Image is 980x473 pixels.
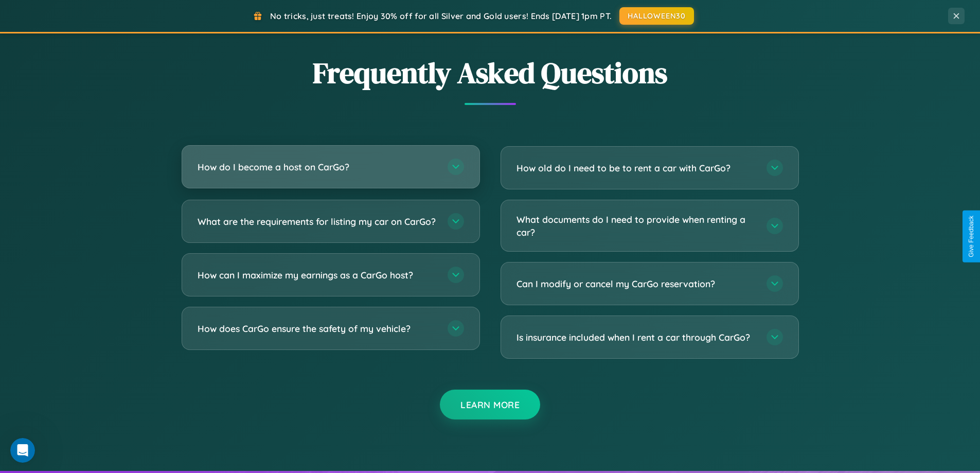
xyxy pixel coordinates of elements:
h3: How does CarGo ensure the safety of my vehicle? [198,322,437,335]
span: No tricks, just treats! Enjoy 30% off for all Silver and Gold users! Ends [DATE] 1pm PT. [270,11,612,21]
h3: Can I modify or cancel my CarGo reservation? [516,277,756,290]
h3: What are the requirements for listing my car on CarGo? [198,215,437,228]
h2: Frequently Asked Questions [182,53,799,93]
h3: Is insurance included when I rent a car through CarGo? [516,331,756,344]
h3: How can I maximize my earnings as a CarGo host? [198,269,437,282]
iframe: Intercom live chat [10,438,35,463]
button: HALLOWEEN30 [619,7,694,25]
div: Give Feedback [968,216,975,257]
button: Learn More [440,390,540,419]
h3: How do I become a host on CarGo? [198,161,437,173]
h3: What documents do I need to provide when renting a car? [516,213,756,238]
h3: How old do I need to be to rent a car with CarGo? [516,162,756,174]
